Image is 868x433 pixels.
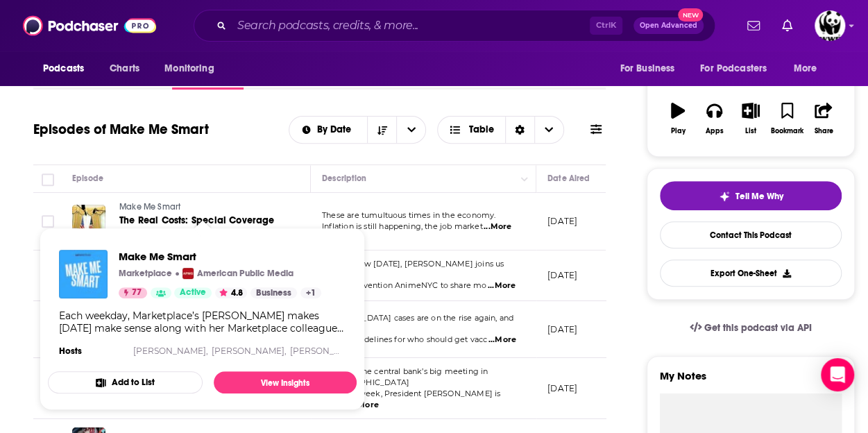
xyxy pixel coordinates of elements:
[23,12,156,39] img: Podchaser - Follow, Share and Rate Podcasts
[469,125,494,135] span: Table
[821,358,854,391] div: Open Intercom Messenger
[815,10,845,41] img: User Profile
[742,14,765,37] a: Show notifications dropdown
[214,371,357,393] a: View Insights
[547,269,577,281] p: [DATE]
[119,268,172,279] p: Marketplace
[660,181,842,210] button: tell me why sparkleTell Me Why
[322,259,504,280] span: On the show [DATE], [PERSON_NAME] joins us from the
[620,59,674,78] span: For Business
[505,117,534,143] div: Sort Direction
[133,346,208,356] a: [PERSON_NAME],
[322,221,483,231] span: Inflation is still happening, the job market
[322,334,487,344] span: federal guidelines for who should get vacc
[119,214,274,240] span: The Real Costs: Special Coverage from "Marketplace"
[814,127,833,135] div: Share
[212,346,287,356] a: [PERSON_NAME],
[547,323,577,335] p: [DATE]
[119,214,286,241] a: The Real Costs: Special Coverage from "Marketplace"
[794,59,817,78] span: More
[289,116,427,144] h2: Choose List sort
[706,127,724,135] div: Apps
[322,313,513,334] span: [MEDICAL_DATA] cases are on the rise again, and the
[815,10,845,41] button: Show profile menu
[700,59,767,78] span: For Podcasters
[300,287,321,298] a: +1
[322,170,366,187] div: Description
[180,286,206,300] span: Active
[547,215,577,227] p: [DATE]
[633,17,704,34] button: Open AdvancedNew
[317,125,356,135] span: By Date
[696,94,732,144] button: Apps
[322,210,495,220] span: These are tumultuous times in the economy.
[437,116,564,144] button: Choose View
[290,346,363,356] a: [PERSON_NAME]
[660,221,842,248] a: Contact This Podcast
[516,171,533,187] button: Column Actions
[679,311,823,345] a: Get this podcast via API
[769,94,805,144] button: Bookmark
[232,15,590,37] input: Search podcasts, credits, & more...
[250,287,297,298] a: Business
[660,94,696,144] button: Play
[110,59,139,78] span: Charts
[776,14,798,37] a: Show notifications dropdown
[660,369,842,393] label: My Notes
[42,215,54,228] span: Toggle select row
[59,346,82,357] h4: Hosts
[174,287,212,298] a: Active
[691,56,787,82] button: open menu
[367,117,396,143] button: Sort Direction
[182,268,293,279] a: American Public MediaAmerican Public Media
[43,59,84,78] span: Podcasts
[33,56,102,82] button: open menu
[132,286,142,300] span: 77
[660,260,842,287] button: Export One-Sheet
[215,287,247,298] button: 4.8
[322,366,488,387] span: Ahead of the central bank’s big meeting in [GEOGRAPHIC_DATA]
[745,127,756,135] div: List
[815,10,845,41] span: Logged in as MXA_Team
[610,56,692,82] button: open menu
[59,250,108,298] img: Make Me Smart
[119,287,147,298] a: 77
[119,202,180,212] span: Make Me Smart
[119,201,286,214] a: Make Me Smart
[671,127,686,135] div: Play
[488,334,516,346] span: ...More
[101,56,148,82] a: Charts
[197,268,293,279] p: American Public Media
[806,94,842,144] button: Share
[640,22,697,29] span: Open Advanced
[484,221,511,232] span: ...More
[547,170,590,187] div: Date Aired
[547,382,577,394] p: [DATE]
[164,59,214,78] span: Monitoring
[182,268,194,279] img: American Public Media
[322,389,500,409] span: Hole this week, President [PERSON_NAME] is rampin
[396,117,425,143] button: open menu
[735,191,783,202] span: Tell Me Why
[289,125,368,135] button: open menu
[678,8,703,22] span: New
[72,170,103,187] div: Episode
[590,17,622,35] span: Ctrl K
[155,56,232,82] button: open menu
[704,322,812,334] span: Get this podcast via API
[733,94,769,144] button: List
[719,191,730,202] img: tell me why sparkle
[771,127,803,135] div: Bookmark
[48,371,203,393] button: Add to List
[33,121,209,138] h1: Episodes of Make Me Smart
[119,250,321,263] a: Make Me Smart
[488,280,516,291] span: ...More
[784,56,835,82] button: open menu
[59,309,346,334] div: Each weekday, Marketplace’s [PERSON_NAME] makes [DATE] make sense along with her Marketplace coll...
[194,10,715,42] div: Search podcasts, credits, & more...
[322,280,486,290] span: anime convention AnimeNYC to share mo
